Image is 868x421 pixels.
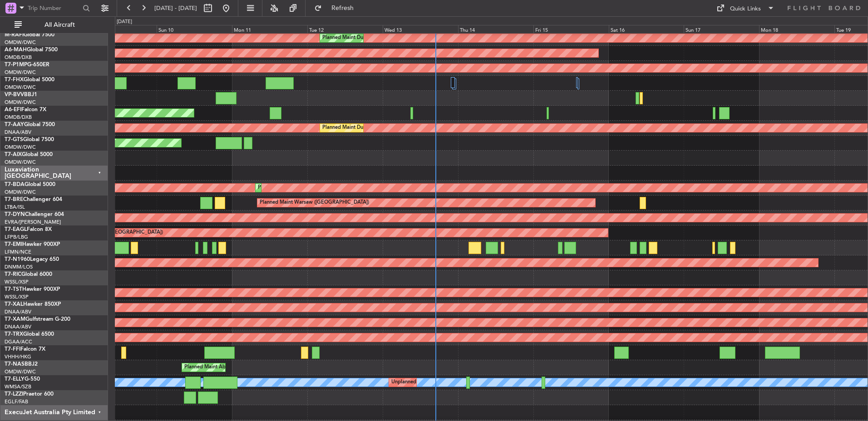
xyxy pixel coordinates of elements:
[28,1,80,15] input: Trip Number
[5,332,23,337] span: T7-TRX
[5,249,31,255] a: LFMN/NCE
[5,317,70,322] a: T7-XAMGulfstream G-200
[5,264,33,270] a: DNMM/LOS
[5,39,36,46] a: OMDW/DWC
[5,212,25,217] span: T7-DYN
[609,25,684,33] div: Sat 16
[5,257,30,262] span: T7-N1960
[5,69,36,76] a: OMDW/DWC
[5,332,54,337] a: T7-TRXGlobal 6500
[5,204,25,210] a: LTBA/ISL
[5,84,36,91] a: OMDW/DWC
[5,77,54,83] a: T7-FHXGlobal 5000
[322,31,412,45] div: Planned Maint Dubai (Al Maktoum Intl)
[82,25,157,33] div: Sat 9
[5,294,29,300] a: WSSL/XSP
[684,25,759,33] div: Sun 17
[324,5,362,11] span: Refresh
[5,392,54,397] a: T7-LZZIPraetor 600
[5,197,23,202] span: T7-BRE
[5,392,23,397] span: T7-LZZI
[260,196,369,210] div: Planned Maint Warsaw ([GEOGRAPHIC_DATA])
[5,272,21,277] span: T7-RIC
[5,99,36,106] a: OMDW/DWC
[5,347,45,352] a: T7-FFIFalcon 7X
[5,212,64,217] a: T7-DYNChallenger 604
[5,272,52,277] a: T7-RICGlobal 6000
[5,242,22,247] span: T7-EMI
[154,4,197,12] span: [DATE] - [DATE]
[5,362,38,367] a: T7-NASBBJ2
[5,398,28,405] a: EGLF/FAB
[232,25,307,33] div: Mon 11
[157,25,232,33] div: Sun 10
[10,18,99,32] button: All Aircraft
[5,47,58,53] a: A6-MAHGlobal 7500
[5,377,25,382] span: T7-ELLY
[117,18,132,26] div: [DATE]
[391,376,609,389] div: Unplanned Maint [GEOGRAPHIC_DATA] (Sultan [PERSON_NAME] [PERSON_NAME] - Subang)
[5,368,36,375] a: OMDW/DWC
[5,377,40,382] a: T7-ELLYG-550
[5,189,36,196] a: OMDW/DWC
[5,54,32,61] a: OMDB/DXB
[5,302,61,307] a: T7-XALHawker 850XP
[5,114,32,121] a: OMDB/DXB
[5,47,27,53] span: A6-MAH
[307,25,383,33] div: Tue 12
[5,227,52,232] a: T7-EAGLFalcon 8X
[5,159,36,166] a: OMDW/DWC
[5,308,31,315] a: DNAA/ABV
[759,25,834,33] div: Mon 18
[5,182,25,187] span: T7-BDA
[5,92,37,98] a: VP-BVVBBJ1
[5,122,55,127] a: T7-AAYGlobal 7500
[184,361,286,374] div: Planned Maint Abuja ([PERSON_NAME] Intl)
[5,287,60,292] a: T7-TSTHawker 900XP
[5,227,27,232] span: T7-EAGL
[383,25,458,33] div: Wed 13
[5,32,54,38] a: M-RAFIGlobal 7500
[5,219,61,225] a: EVRA/[PERSON_NAME]
[5,317,25,322] span: T7-XAM
[5,353,31,360] a: VHHH/HKG
[5,152,53,157] a: T7-AIXGlobal 5000
[5,62,49,68] a: T7-P1MPG-650ER
[5,347,20,352] span: T7-FFI
[5,77,24,83] span: T7-FHX
[5,287,22,292] span: T7-TST
[5,323,31,330] a: DNAA/ABV
[5,107,21,113] span: A6-EFI
[458,25,533,33] div: Thu 14
[5,137,23,142] span: T7-GTS
[533,25,609,33] div: Fri 15
[5,302,23,307] span: T7-XAL
[322,121,412,135] div: Planned Maint Dubai (Al Maktoum Intl)
[5,129,31,136] a: DNAA/ABV
[258,181,347,195] div: Planned Maint Dubai (Al Maktoum Intl)
[5,383,31,390] a: WMSA/SZB
[712,1,779,15] button: Quick Links
[5,144,36,151] a: OMDW/DWC
[5,92,24,98] span: VP-BVV
[5,182,55,187] a: T7-BDAGlobal 5000
[730,5,761,14] div: Quick Links
[5,257,59,262] a: T7-N1960Legacy 650
[5,62,27,68] span: T7-P1MP
[5,107,46,113] a: A6-EFIFalcon 7X
[24,22,96,28] span: All Aircraft
[5,242,60,247] a: T7-EMIHawker 900XP
[5,234,28,240] a: LFPB/LBG
[5,137,54,142] a: T7-GTSGlobal 7500
[310,1,365,15] button: Refresh
[5,122,24,127] span: T7-AAY
[5,197,62,202] a: T7-BREChallenger 604
[5,338,32,345] a: DGAA/ACC
[5,32,24,38] span: M-RAFI
[5,152,22,157] span: T7-AIX
[5,279,29,285] a: WSSL/XSP
[5,362,25,367] span: T7-NAS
